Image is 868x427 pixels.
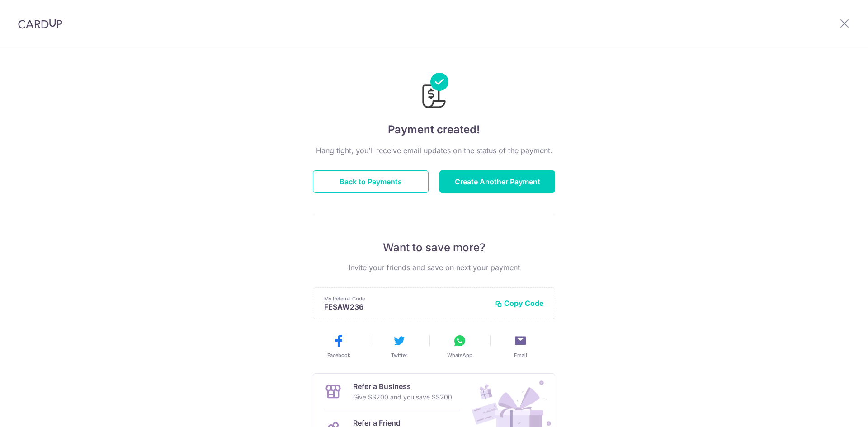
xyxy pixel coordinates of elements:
[447,352,472,359] span: WhatsApp
[327,352,350,359] span: Facebook
[313,262,555,273] p: Invite your friends and save on next your payment
[313,170,429,193] button: Back to Payments
[353,381,452,392] p: Refer a Business
[353,392,452,403] p: Give S$200 and you save S$200
[433,333,486,359] button: WhatsApp
[494,333,547,359] button: Email
[373,333,426,359] button: Twitter
[313,240,555,255] p: Want to save more?
[514,352,527,359] span: Email
[420,73,448,111] img: Payments
[391,352,407,359] span: Twitter
[313,145,555,156] p: Hang tight, you’ll receive email updates on the status of the payment.
[313,122,555,138] h4: Payment created!
[495,299,544,308] button: Copy Code
[312,333,365,359] button: Facebook
[18,18,62,29] img: CardUp
[439,170,555,193] button: Create Another Payment
[324,302,488,311] p: FESAW236
[324,295,488,302] p: My Referral Code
